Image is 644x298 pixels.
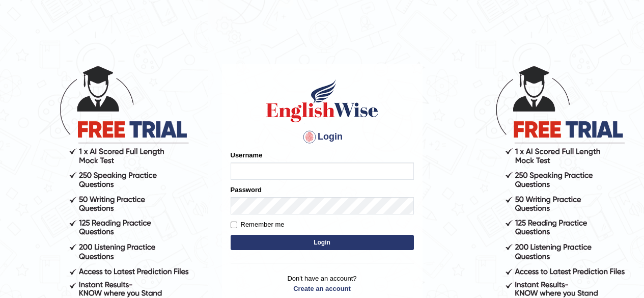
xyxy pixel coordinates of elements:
[231,284,414,293] a: Create an account
[264,78,380,124] img: Logo of English Wise sign in for intelligent practice with AI
[231,222,237,228] input: Remember me
[231,150,263,160] label: Username
[231,185,262,195] label: Password
[231,129,414,145] h4: Login
[231,220,285,230] label: Remember me
[231,235,414,250] button: Login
